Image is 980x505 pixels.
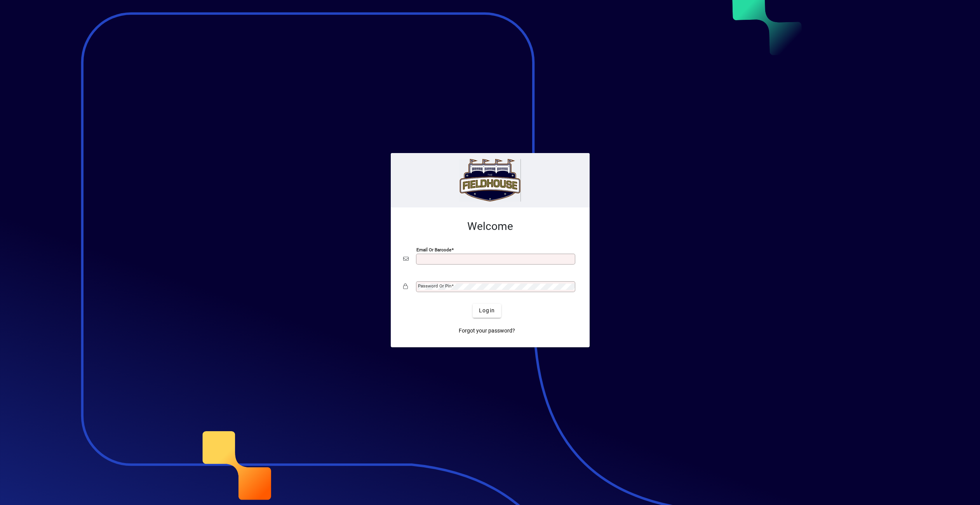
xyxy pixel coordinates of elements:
span: Login [479,306,495,315]
button: Login [473,304,501,318]
h2: Welcome [403,220,577,233]
span: Forgot your password? [459,327,515,335]
mat-label: Password or Pin [418,283,451,289]
mat-label: Email or Barcode [416,247,451,252]
a: Forgot your password? [456,324,518,338]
